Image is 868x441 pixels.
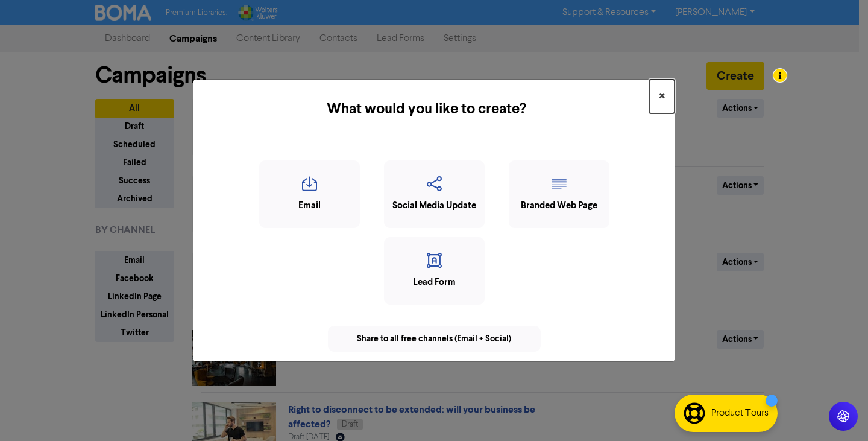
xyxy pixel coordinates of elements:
div: Share to all free channels (Email + Social) [328,326,541,352]
div: Social Media Update [391,199,478,213]
iframe: Chat Widget [808,383,868,441]
div: Branded Web Page [515,199,603,213]
div: Email [266,199,353,213]
span: × [659,87,665,106]
div: Lead Form [391,276,478,290]
h5: What would you like to create? [203,98,649,120]
button: Close [649,80,675,113]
